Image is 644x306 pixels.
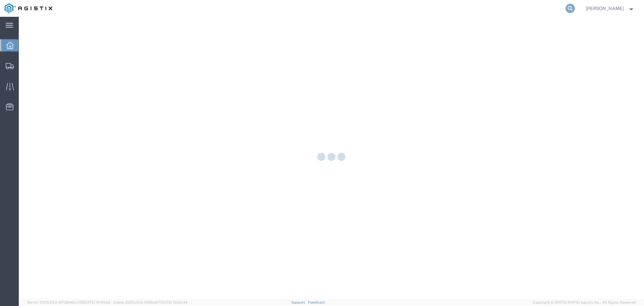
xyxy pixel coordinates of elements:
a: Support [291,300,308,304]
span: [DATE] 10:43:43 [83,300,110,304]
span: Server: 2025.20.0-970904bc0f3 [27,300,110,304]
span: Client: 2025.20.0-035ba07 [113,300,187,304]
button: [PERSON_NAME] [585,4,635,12]
a: Feedback [308,300,325,304]
img: logo [5,3,52,13]
span: Dan Whitemore [586,5,624,12]
span: Copyright © [DATE]-[DATE] Agistix Inc., All Rights Reserved [533,300,636,305]
span: [DATE] 10:52:44 [160,300,187,304]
